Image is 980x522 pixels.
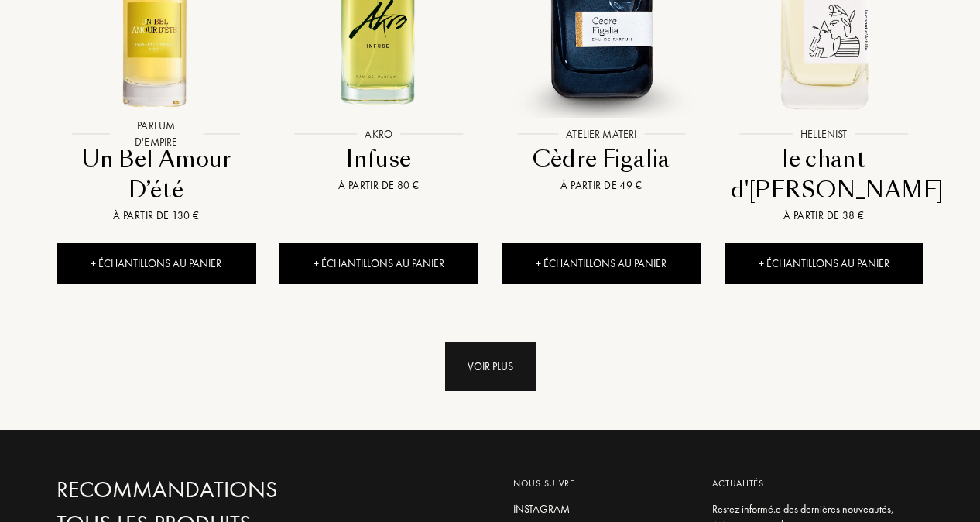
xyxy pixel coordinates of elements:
[279,243,479,284] div: + Échantillons au panier
[513,501,690,517] a: Instagram
[508,144,695,174] div: Cèdre Figalia
[57,476,330,503] a: Recommandations
[731,208,918,224] div: À partir de 38 €
[502,243,701,284] div: + Échantillons au panier
[513,476,690,490] div: Nous suivre
[508,177,695,194] div: À partir de 49 €
[286,144,473,174] div: Infuse
[63,144,250,205] div: Un Bel Amour D’été
[445,342,536,391] div: Voir plus
[57,243,256,284] div: + Échantillons au panier
[712,476,912,490] div: Actualités
[63,208,250,224] div: À partir de 130 €
[286,177,473,194] div: À partir de 80 €
[731,144,918,205] div: le chant d'[PERSON_NAME]
[725,243,924,284] div: + Échantillons au panier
